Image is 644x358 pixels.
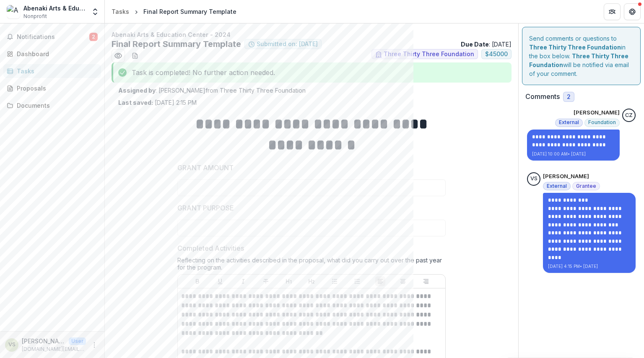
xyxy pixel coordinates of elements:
[576,183,596,189] span: Grantee
[238,276,248,286] button: Italicize
[530,176,538,182] div: Vera Longtoe Sheehan
[3,99,101,112] a: Documents
[352,276,362,286] button: Ordered List
[3,64,101,78] a: Tasks
[17,84,94,93] div: Proposals
[284,276,294,286] button: Heading 1
[89,33,98,41] span: 2
[624,3,641,20] button: Get Help
[7,5,20,18] img: Abenaki Arts & Education Center
[421,276,431,286] button: Align Right
[118,98,197,107] p: [DATE] 2:15 PM
[17,34,89,41] span: Notifications
[330,276,340,286] button: Bullet List
[261,276,271,286] button: Strike
[485,51,508,58] span: $ 45000
[588,119,616,125] span: Foundation
[529,52,628,68] strong: Three Thirty Three Foundation
[257,41,318,48] span: Submitted on: [DATE]
[17,101,94,110] div: Documents
[8,342,16,348] div: Vera Longtoe Sheehan
[3,47,101,61] a: Dashboard
[89,3,101,20] button: Open entity switcher
[23,13,47,20] span: Nonprofit
[306,276,317,286] button: Heading 2
[522,27,641,85] div: Send comments or questions to in the box below. will be notified via email of your comment.
[215,276,225,286] button: Underline
[177,257,446,274] div: Reflecting on the activities described in the proposal, what did you carry out over the past year...
[17,67,94,75] div: Tasks
[398,276,408,286] button: Align Center
[108,5,240,18] nav: breadcrumb
[3,30,101,44] button: Notifications2
[525,93,560,101] h2: Comments
[143,7,236,16] div: Final Report Summary Template
[3,81,101,95] a: Proposals
[112,62,512,83] div: Task is completed! No further action needed.
[461,40,512,49] p: : [DATE]
[529,44,621,51] strong: Three Thirty Three Foundation
[22,337,65,345] p: [PERSON_NAME]
[574,109,620,117] p: [PERSON_NAME]
[177,163,234,173] p: GRANT AMOUNT
[118,86,505,95] p: : [PERSON_NAME] from Three Thirty Three Foundation
[112,30,512,39] p: Abenaki Arts & Education Center - 2024
[112,7,129,16] div: Tasks
[461,41,489,48] strong: Due Date
[384,51,474,58] span: Three Thirty Three Foundation
[532,151,615,157] p: [DATE] 10:00 AM • [DATE]
[89,340,99,350] button: More
[192,276,203,286] button: Bold
[118,87,156,94] strong: Assigned by
[625,113,633,118] div: Christine Zachai
[177,203,234,213] p: GRANT PURPOSE
[23,4,86,13] div: Abenaki Arts & Education Center
[567,93,571,101] span: 2
[548,263,631,270] p: [DATE] 4:15 PM • [DATE]
[128,49,142,62] button: download-word-button
[375,276,385,286] button: Align Left
[112,39,241,49] h2: Final Report Summary Template
[559,119,579,125] span: External
[108,5,132,18] a: Tasks
[112,49,125,62] button: Preview 6ede67b0-f8ba-4812-9f75-e77713f2d77a.pdf
[22,345,86,353] p: [DOMAIN_NAME][EMAIL_ADDRESS][DOMAIN_NAME]
[604,3,621,20] button: Partners
[177,243,244,253] p: Completed Activities
[547,183,567,189] span: External
[118,99,153,106] strong: Last saved:
[17,49,94,58] div: Dashboard
[543,172,589,181] p: [PERSON_NAME]
[69,337,86,345] p: User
